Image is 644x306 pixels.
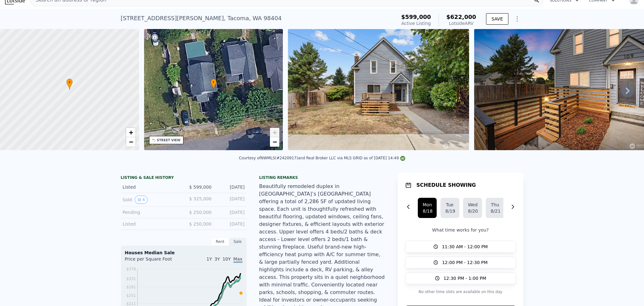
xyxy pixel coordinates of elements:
a: Zoom in [126,128,136,137]
button: Tue8/19 [440,198,459,218]
div: [DATE] [217,184,245,190]
div: Listing remarks [259,175,385,180]
span: 3Y [215,256,220,262]
span: 11:30 AM - 12:00 PM [442,244,488,250]
span: + [273,128,277,136]
div: • [66,79,73,90]
div: [DATE] [217,221,245,227]
tspan: $211 [126,302,136,306]
span: $ 250,000 [189,221,211,227]
div: Price per Square Foot [125,256,184,266]
div: Sale [229,238,247,246]
div: 8/19 [445,208,454,214]
img: NWMLS Logo [400,156,405,161]
a: Zoom out [270,137,279,147]
div: Listed [123,184,179,190]
button: 12:30 PM - 1:00 PM [405,272,516,284]
div: STREET VIEW [157,138,181,143]
button: SAVE [486,13,508,25]
p: What time works for you? [405,227,516,233]
span: 12:30 PM - 1:00 PM [444,275,486,281]
div: Sold [123,196,179,204]
button: Wed8/20 [463,198,482,218]
button: 12:00 PM - 12:30 PM [405,256,516,268]
span: $ 325,000 [189,196,211,201]
span: • [210,79,217,85]
button: Thu8/21 [486,198,505,218]
h1: SCHEDULE SHOWING [417,181,476,189]
span: − [273,138,277,146]
img: Sale: 167465145 Parcel: 101205960 [288,29,469,150]
a: Zoom in [270,128,279,137]
span: • [66,79,73,85]
div: Houses Median Sale [125,250,243,256]
div: 8/18 [423,208,432,214]
span: 1Y [206,256,212,262]
button: View historical data [135,196,148,204]
span: Max [233,256,243,263]
span: + [129,128,133,136]
div: [STREET_ADDRESS][PERSON_NAME] , Tacoma , WA 98404 [121,14,282,23]
button: Mon8/18 [418,198,437,218]
div: Tue [445,202,454,208]
div: Wed [468,202,477,208]
span: $ 599,000 [189,185,211,190]
div: 8/21 [491,208,500,214]
div: Courtesy of NWMLS (#2420917) and Real Broker LLC via MLS GRID as of [DATE] 14:49 [239,156,405,160]
span: 12:00 PM - 12:30 PM [442,259,488,266]
span: Active Listing [401,21,431,26]
span: $622,000 [446,14,476,20]
span: − [129,138,133,146]
span: 10Y [222,256,231,262]
div: Lotside ARV [446,20,476,26]
div: Mon [423,202,432,208]
div: [DATE] [217,209,245,215]
div: Rent [211,238,229,246]
button: Show Options [511,13,524,25]
button: 11:30 AM - 12:00 PM [405,241,516,253]
span: $ 250,000 [189,210,211,215]
div: • [210,79,217,90]
a: Zoom out [126,137,136,147]
tspan: $331 [126,277,136,281]
tspan: $378 [126,267,136,271]
span: $599,000 [401,14,431,20]
p: No other time slots are available on this day [405,288,516,296]
div: 8/20 [468,208,477,214]
tspan: $251 [126,293,136,298]
div: [DATE] [217,196,245,204]
div: Pending [123,209,179,215]
div: LISTING & SALE HISTORY [121,175,247,181]
div: Listed [123,221,179,227]
tspan: $291 [126,285,136,289]
div: Thu [491,202,500,208]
